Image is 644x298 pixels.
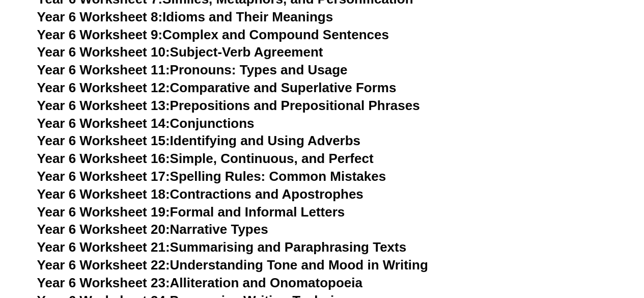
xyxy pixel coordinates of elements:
[37,44,170,60] span: Year 6 Worksheet 10:
[474,183,644,298] iframe: Chat Widget
[37,133,360,148] a: Year 6 Worksheet 15:Identifying and Using Adverbs
[37,257,428,273] a: Year 6 Worksheet 22:Understanding Tone and Mood in Writing
[37,222,268,237] a: Year 6 Worksheet 20:Narrative Types
[37,98,420,113] a: Year 6 Worksheet 13:Prepositions and Prepositional Phrases
[37,9,333,24] a: Year 6 Worksheet 8:Idioms and Their Meanings
[37,204,170,220] span: Year 6 Worksheet 19:
[37,116,170,131] span: Year 6 Worksheet 14:
[37,9,163,24] span: Year 6 Worksheet 8:
[37,204,345,220] a: Year 6 Worksheet 19:Formal and Informal Letters
[37,169,386,184] a: Year 6 Worksheet 17:Spelling Rules: Common Mistakes
[37,186,363,202] a: Year 6 Worksheet 18:Contractions and Apostrophes
[37,27,389,42] a: Year 6 Worksheet 9:Complex and Compound Sentences
[37,222,170,237] span: Year 6 Worksheet 20:
[37,133,170,148] span: Year 6 Worksheet 15:
[37,27,163,42] span: Year 6 Worksheet 9:
[37,80,397,95] a: Year 6 Worksheet 12:Comparative and Superlative Forms
[37,151,170,166] span: Year 6 Worksheet 16:
[37,239,406,255] a: Year 6 Worksheet 21:Summarising and Paraphrasing Texts
[37,44,323,60] a: Year 6 Worksheet 10:Subject-Verb Agreement
[37,275,362,290] a: Year 6 Worksheet 23:Alliteration and Onomatopoeia
[37,239,170,255] span: Year 6 Worksheet 21:
[37,186,170,202] span: Year 6 Worksheet 18:
[37,62,348,77] a: Year 6 Worksheet 11:Pronouns: Types and Usage
[37,80,170,95] span: Year 6 Worksheet 12:
[37,98,170,113] span: Year 6 Worksheet 13:
[37,116,255,131] a: Year 6 Worksheet 14:Conjunctions
[37,257,170,273] span: Year 6 Worksheet 22:
[37,169,170,184] span: Year 6 Worksheet 17:
[37,275,170,290] span: Year 6 Worksheet 23:
[37,62,170,77] span: Year 6 Worksheet 11:
[37,151,374,166] a: Year 6 Worksheet 16:Simple, Continuous, and Perfect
